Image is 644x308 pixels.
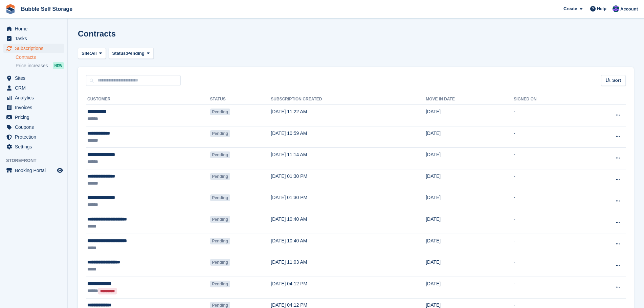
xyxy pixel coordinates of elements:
td: - [514,169,583,191]
th: Subscription created [271,94,426,105]
span: Pending [210,216,230,223]
span: Pending [210,109,230,115]
span: Coupons [15,122,55,132]
span: Settings [15,142,55,151]
td: - [514,255,583,277]
span: Site: [82,50,91,57]
div: NEW [53,62,64,69]
td: [DATE] 10:40 AM [271,212,426,234]
td: [DATE] 01:30 PM [271,169,426,191]
button: Status: Pending [109,48,154,59]
span: Sites [15,73,55,83]
td: [DATE] [426,277,514,298]
span: Create [563,5,577,12]
span: Pricing [15,113,55,122]
a: menu [3,73,64,83]
td: [DATE] 11:03 AM [271,255,426,277]
td: [DATE] 11:22 AM [271,105,426,126]
span: Booking Portal [15,166,55,175]
td: [DATE] 11:14 AM [271,148,426,169]
td: [DATE] [426,126,514,148]
span: Pending [210,173,230,180]
span: Pending [210,259,230,266]
a: menu [3,34,64,43]
a: Bubble Self Storage [18,3,75,15]
a: Contracts [16,54,64,61]
img: Stuart Jackson [613,5,619,12]
a: menu [3,24,64,33]
td: [DATE] 10:40 AM [271,234,426,255]
button: Site: All [78,48,106,59]
span: Storefront [6,157,67,164]
a: menu [3,44,64,53]
span: Tasks [15,34,55,43]
h1: Contracts [78,29,116,38]
span: CRM [15,83,55,93]
th: Signed on [514,94,583,105]
span: Pending [210,281,230,287]
td: [DATE] [426,191,514,212]
span: Status: [112,50,127,57]
th: Customer [86,94,210,105]
a: menu [3,122,64,132]
th: Move in date [426,94,514,105]
a: menu [3,93,64,102]
span: Sort [612,77,621,84]
span: Pending [210,130,230,137]
td: [DATE] [426,169,514,191]
span: Account [620,6,638,13]
td: - [514,212,583,234]
span: Help [597,5,606,12]
td: - [514,126,583,148]
span: Pending [210,151,230,158]
td: - [514,277,583,298]
span: Pending [210,194,230,201]
span: All [91,50,97,57]
th: Status [210,94,271,105]
span: Invoices [15,103,55,112]
td: [DATE] [426,105,514,126]
a: menu [3,132,64,142]
a: Price increases NEW [16,62,64,69]
td: - [514,234,583,255]
td: - [514,191,583,212]
span: Price increases [16,63,48,69]
td: - [514,105,583,126]
span: Analytics [15,93,55,102]
img: stora-icon-8386f47178a22dfd0bd8f6a31ec36ba5ce8667c1dd55bd0f319d3a0aa187defe.svg [5,4,16,14]
span: Home [15,24,55,33]
td: - [514,148,583,169]
td: [DATE] 04:12 PM [271,277,426,298]
td: [DATE] [426,234,514,255]
a: menu [3,103,64,112]
td: [DATE] [426,212,514,234]
td: [DATE] 01:30 PM [271,191,426,212]
a: menu [3,166,64,175]
a: menu [3,142,64,151]
span: Protection [15,132,55,142]
a: menu [3,83,64,93]
span: Subscriptions [15,44,55,53]
a: Preview store [56,166,64,174]
span: Pending [127,50,145,57]
span: Pending [210,238,230,244]
td: [DATE] 10:59 AM [271,126,426,148]
td: [DATE] [426,255,514,277]
td: [DATE] [426,148,514,169]
a: menu [3,113,64,122]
